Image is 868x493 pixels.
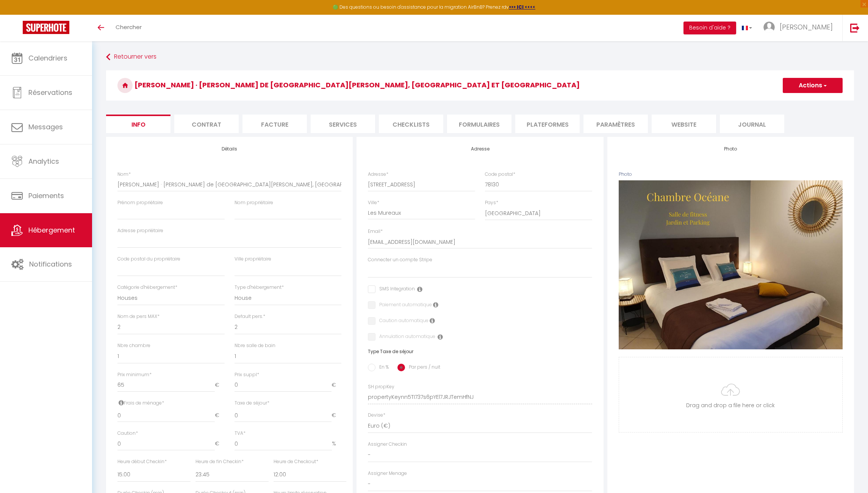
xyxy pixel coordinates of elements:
h6: Type Taxe de séjour [368,349,592,354]
label: Email [368,228,383,235]
label: Heure de fin Checkin [195,458,244,465]
label: Par pers / nuit [405,364,440,372]
span: € [215,409,225,422]
span: € [215,378,225,392]
a: ... [PERSON_NAME] [758,15,842,41]
li: Checklists [379,115,443,133]
button: Actions [783,78,843,93]
label: Heure de Checkout [274,458,318,465]
label: Type d'hébergement [235,284,284,291]
label: Devise [368,412,385,419]
label: Taxe de séjour [235,400,269,407]
h4: Adresse [368,146,592,152]
label: Nom propriétaire [235,199,273,206]
label: En % [375,364,389,372]
li: Services [311,115,375,133]
span: Paiements [28,191,64,200]
label: Caution [117,430,138,437]
label: SH propKey [368,383,394,391]
label: Catégorie d'hébergement [117,284,177,291]
img: Super Booking [23,21,69,34]
span: % [332,437,341,451]
label: Code postal [485,171,515,178]
label: Caution automatique [375,317,429,326]
span: Réservations [28,88,72,97]
span: Notifications [29,259,72,269]
img: logout [850,23,860,33]
h4: Photo [619,146,843,152]
li: Facture [242,115,307,133]
a: Retourner vers [106,50,854,64]
label: Nbre chambre [117,342,150,349]
label: TVA [235,430,246,437]
li: Formulaires [447,115,511,133]
label: Connecter un compte Stripe [368,256,432,264]
label: Adresse propriétaire [117,227,163,234]
label: Assigner Checkin [368,441,407,448]
span: Analytics [28,157,59,166]
span: € [332,378,341,392]
label: Ville [368,199,379,206]
a: >>> ICI <<<< [509,4,535,10]
li: Contrat [174,115,239,133]
label: Prix suppl [235,371,259,378]
label: Prénom propriétaire [117,199,163,206]
label: Assigner Menage [368,470,407,477]
label: Default pers. [235,313,265,320]
li: Plateformes [515,115,580,133]
label: Frais de ménage [117,400,164,407]
h4: Détails [117,146,341,152]
label: Paiement automatique [375,301,432,310]
li: website [652,115,716,133]
label: Adresse [368,171,388,178]
label: Heure début Checkin [117,458,167,465]
h3: [PERSON_NAME] · [PERSON_NAME] de [GEOGRAPHIC_DATA][PERSON_NAME], [GEOGRAPHIC_DATA] et [GEOGRAPHIC... [106,70,854,101]
li: Paramètres [583,115,648,133]
span: € [215,437,225,451]
li: Journal [720,115,784,133]
label: Nbre salle de bain [235,342,275,349]
label: Prix minimum [117,371,152,378]
span: Calendriers [28,53,67,63]
span: [PERSON_NAME] [780,22,833,32]
label: Ville propriétaire [235,256,271,263]
span: € [332,409,341,422]
label: Photo [619,171,632,178]
span: Messages [28,122,63,132]
label: Pays [485,199,498,206]
li: Info [106,115,170,133]
label: Nom de pers MAX [117,313,160,320]
span: Hébergement [28,225,75,235]
a: Chercher [110,15,147,41]
button: Besoin d'aide ? [683,22,736,34]
img: ... [763,22,775,33]
label: Nom [117,171,131,178]
span: Chercher [116,23,142,31]
label: Code postal du propriétaire [117,256,180,263]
